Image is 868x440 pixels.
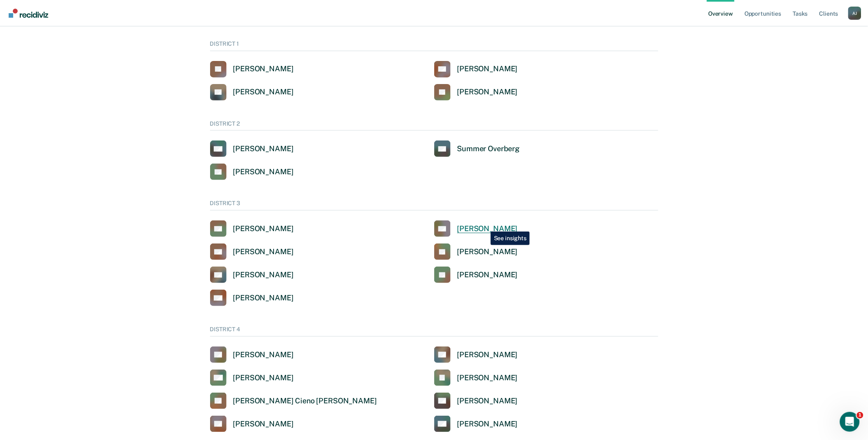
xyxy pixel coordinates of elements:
[210,61,294,77] a: [PERSON_NAME]
[210,120,658,131] div: DISTRICT 2
[434,140,520,157] a: Summer Overberg
[233,373,294,383] div: [PERSON_NAME]
[457,144,520,154] div: Summer Overberg
[233,396,377,406] div: [PERSON_NAME] Cieno [PERSON_NAME]
[457,224,518,234] div: [PERSON_NAME]
[210,84,294,101] a: [PERSON_NAME]
[210,200,658,211] div: DISTRICT 3
[233,224,294,234] div: [PERSON_NAME]
[233,167,294,177] div: [PERSON_NAME]
[210,393,377,409] a: [PERSON_NAME] Cieno [PERSON_NAME]
[848,7,861,20] button: Profile dropdown button
[210,346,294,363] a: [PERSON_NAME]
[210,326,658,337] div: DISTRICT 4
[857,412,863,419] span: 1
[434,61,518,77] a: [PERSON_NAME]
[434,243,518,260] a: [PERSON_NAME]
[848,7,861,20] div: A J
[233,293,294,303] div: [PERSON_NAME]
[434,220,518,237] a: [PERSON_NAME]
[457,270,518,280] div: [PERSON_NAME]
[840,412,860,432] iframe: Intercom live chat
[233,247,294,257] div: [PERSON_NAME]
[457,87,518,97] div: [PERSON_NAME]
[210,140,294,157] a: [PERSON_NAME]
[434,346,518,363] a: [PERSON_NAME]
[233,144,294,154] div: [PERSON_NAME]
[233,64,294,74] div: [PERSON_NAME]
[434,416,518,432] a: [PERSON_NAME]
[210,164,294,180] a: [PERSON_NAME]
[457,396,518,406] div: [PERSON_NAME]
[457,350,518,360] div: [PERSON_NAME]
[434,393,518,409] a: [PERSON_NAME]
[233,419,294,429] div: [PERSON_NAME]
[457,373,518,383] div: [PERSON_NAME]
[210,220,294,237] a: [PERSON_NAME]
[210,243,294,260] a: [PERSON_NAME]
[9,9,48,18] img: Recidiviz
[210,267,294,283] a: [PERSON_NAME]
[434,267,518,283] a: [PERSON_NAME]
[457,247,518,257] div: [PERSON_NAME]
[210,40,658,51] div: DISTRICT 1
[210,416,294,432] a: [PERSON_NAME]
[434,84,518,101] a: [PERSON_NAME]
[434,370,518,386] a: [PERSON_NAME]
[233,350,294,360] div: [PERSON_NAME]
[210,290,294,306] a: [PERSON_NAME]
[233,270,294,280] div: [PERSON_NAME]
[457,64,518,74] div: [PERSON_NAME]
[457,419,518,429] div: [PERSON_NAME]
[210,370,294,386] a: [PERSON_NAME]
[233,87,294,97] div: [PERSON_NAME]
